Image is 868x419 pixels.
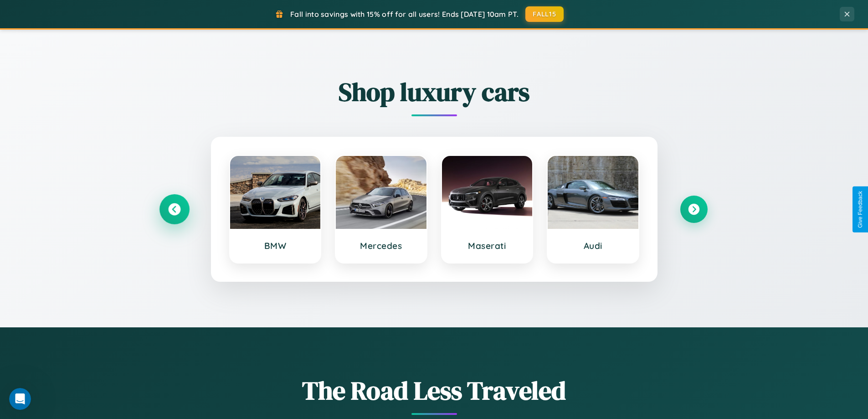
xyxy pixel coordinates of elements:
[525,6,564,22] button: FALL15
[161,74,708,109] h2: Shop luxury cars
[557,240,629,251] h3: Audi
[345,240,417,251] h3: Mercedes
[161,373,708,408] h1: The Road Less Traveled
[451,240,524,251] h3: Maserati
[9,388,31,410] iframe: Intercom live chat
[290,10,519,19] span: Fall into savings with 15% off for all users! Ends [DATE] 10am PT.
[857,191,863,228] div: Give Feedback
[239,240,312,251] h3: BMW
